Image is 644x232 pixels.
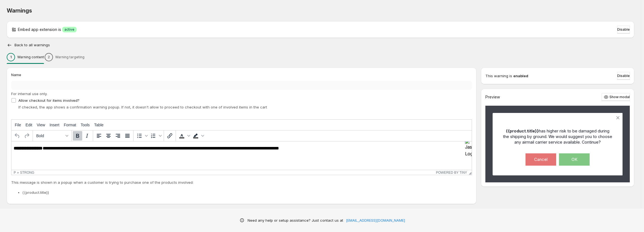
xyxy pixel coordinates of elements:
[485,95,500,100] h2: Preview
[94,131,104,141] button: Align left
[617,27,630,32] span: Disable
[149,131,163,141] div: Numbered list
[22,131,32,141] button: Redo
[617,26,630,33] button: Disable
[14,43,50,47] h2: Back to all warnings
[94,123,103,127] span: Table
[165,131,175,141] button: Insert/edit link
[617,72,630,80] button: Disable
[11,72,21,77] span: Name
[73,131,82,141] button: Bold
[7,51,44,63] button: 1Warning content
[617,74,630,78] span: Disable
[50,123,59,127] span: Insert
[22,190,472,195] li: {{product.title}}
[17,171,19,175] div: »
[18,98,79,103] span: Allow checkout for items involved?
[609,95,630,99] span: Show modal
[467,170,472,175] div: Resize
[13,131,22,141] button: Undo
[104,131,113,141] button: Align center
[123,131,132,141] button: Justify
[135,131,149,141] div: Bullet list
[559,153,590,166] button: OK
[436,171,467,175] a: Powered by Tiny
[34,131,70,141] button: Formats
[602,93,630,101] button: Show modal
[346,217,405,223] a: [EMAIL_ADDRESS][DOMAIN_NAME]
[513,73,528,79] strong: enabled
[177,131,191,141] div: Text color
[526,153,556,166] button: Cancel
[37,123,45,127] span: View
[506,129,539,133] strong: {{product.title}}
[485,73,512,79] p: This warning is
[82,131,92,141] button: Italic
[11,91,47,96] span: For internal use only.
[15,123,21,127] span: File
[14,171,16,175] div: p
[81,123,90,127] span: Tools
[20,171,34,175] div: strong
[17,55,44,59] p: Warning content
[191,131,205,141] div: Background color
[502,128,613,145] p: has higher risk to be damaged during the shipping by ground. We would suggest you to choose any a...
[11,180,472,185] p: This message is shown in a popup when a customer is trying to purchase one of the products involved:
[7,7,32,14] span: Warnings
[11,141,472,170] iframe: Rich Text Area
[113,131,123,141] button: Align right
[18,27,61,32] p: Embed app extension is
[26,123,32,127] span: Edit
[7,53,15,61] div: 1
[64,27,74,32] span: active
[36,134,64,138] span: Bold
[18,105,267,109] span: If checked, the app shows a confirmation warning popup. If not, it doesn't allow to proceed to ch...
[64,123,76,127] span: Format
